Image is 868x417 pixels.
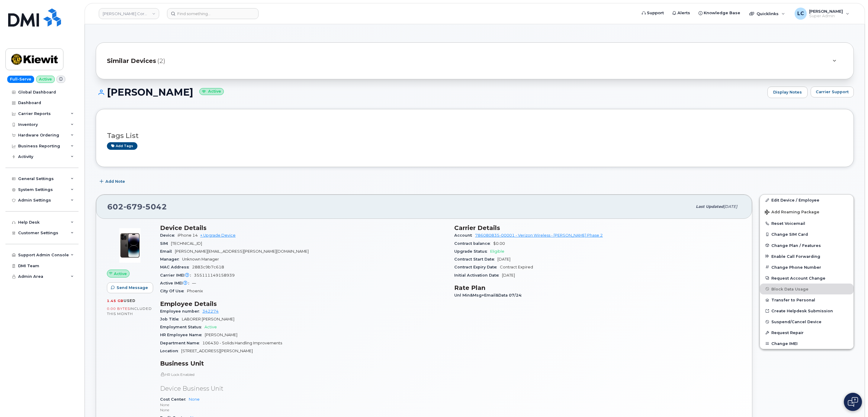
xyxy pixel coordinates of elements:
h3: Rate Plan [454,284,741,291]
span: — [192,281,196,285]
span: [STREET_ADDRESS][PERSON_NAME] [181,349,253,353]
span: Phoenix [187,289,203,293]
span: Enable Call Forwarding [771,254,820,258]
img: Open chat [848,397,858,407]
p: HR Lock Enabled [160,372,447,377]
span: Manager [160,257,182,261]
a: Create Helpdesk Submission [760,305,854,316]
span: HR Employee Name [160,333,205,337]
small: Active [199,88,224,95]
span: Suspend/Cancel Device [771,320,821,324]
button: Send Message [107,282,153,293]
span: iPhone 14 [178,233,198,238]
span: 355111149158939 [194,273,235,277]
span: Carrier IMEI [160,273,194,277]
a: + Upgrade Device [200,233,236,238]
h1: [PERSON_NAME] [96,87,764,97]
span: 679 [124,202,143,211]
span: Unl Min&Msg+Email&Data 07/24 [454,293,525,297]
button: Request Account Change [760,273,854,284]
span: [PERSON_NAME] [205,333,237,337]
span: Add Roaming Package [765,210,819,215]
button: Change Phone Number [760,262,854,273]
button: Change IMEI [760,338,854,349]
button: Change Plan / Features [760,240,854,251]
span: Active [114,271,127,277]
button: Request Repair [760,327,854,338]
span: Department Name [160,341,202,345]
button: Reset Voicemail [760,218,854,229]
span: 0.00 Bytes [107,307,130,311]
p: None [160,402,447,407]
span: (2) [157,57,165,65]
span: Device [160,233,178,238]
span: Carrier Support [816,89,849,95]
span: [DATE] [502,273,515,277]
span: 1.45 GB [107,299,124,303]
span: Email [160,249,175,254]
span: Contract balance [454,241,493,246]
span: Similar Devices [107,57,156,65]
span: Employee number [160,309,202,314]
span: Change Plan / Features [771,243,821,248]
button: Block Data Usage [760,284,854,294]
span: [DATE] [497,257,510,261]
span: Unknown Manager [182,257,219,261]
h3: Carrier Details [454,224,741,231]
button: Add Roaming Package [760,205,854,218]
button: Enable Call Forwarding [760,251,854,262]
span: 5042 [143,202,167,211]
span: [DATE] [724,204,737,209]
button: Change SIM Card [760,229,854,240]
p: Device Business Unit [160,384,447,393]
a: 786080835-00001 - Verizon Wireless - [PERSON_NAME] Phase 2 [475,233,603,238]
span: [PERSON_NAME][EMAIL_ADDRESS][PERSON_NAME][DOMAIN_NAME] [175,249,309,254]
span: Contract Expiry Date [454,265,500,269]
h3: Business Unit [160,360,447,367]
span: used [124,298,136,303]
button: Suspend/Cancel Device [760,316,854,327]
a: Edit Device / Employee [760,195,854,205]
span: SIM [160,241,171,246]
a: Add tags [107,142,137,150]
span: Contract Expired [500,265,533,269]
span: [TECHNICAL_ID] [171,241,202,246]
span: Active [204,325,217,329]
span: Cost Center [160,397,189,402]
img: image20231002-3703462-njx0qo.jpeg [112,227,148,264]
span: 602 [107,202,167,211]
h3: Device Details [160,224,447,231]
h3: Employee Details [160,300,447,307]
span: Eligible [490,249,504,254]
a: Display Notes [767,87,808,98]
span: Active IMEI [160,281,192,285]
span: City Of Use [160,289,187,293]
button: Carrier Support [811,87,854,97]
button: Add Note [96,176,130,187]
span: Employment Status [160,325,204,329]
p: None [160,407,447,412]
span: Initial Activation Date [454,273,502,277]
span: LABORER [PERSON_NAME] [182,317,234,321]
button: Transfer to Personal [760,294,854,305]
span: Contract Start Date [454,257,497,261]
span: MAC Address [160,265,192,269]
a: None [189,397,200,402]
span: 106430 - Solids Handling Improvements [202,341,282,345]
span: Location [160,349,181,353]
span: Upgrade Status [454,249,490,254]
span: $0.00 [493,241,505,246]
span: Last updated [696,204,724,209]
span: Account [454,233,475,238]
span: Job Title [160,317,182,321]
span: 2883c9b7c618 [192,265,224,269]
span: Send Message [117,285,148,291]
span: Add Note [105,179,125,184]
h3: Tags List [107,132,843,140]
a: 342274 [202,309,219,314]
